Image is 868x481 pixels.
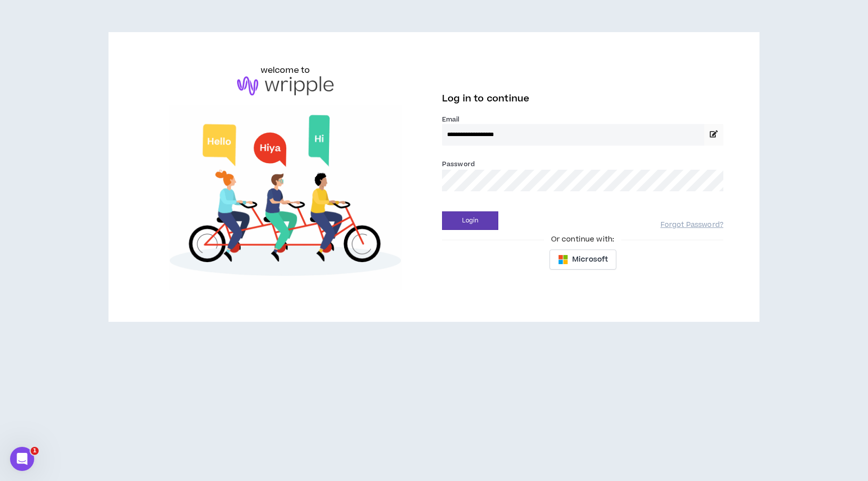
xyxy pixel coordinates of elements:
[442,160,475,169] label: Password
[261,64,310,76] h6: welcome to
[145,105,426,290] img: Welcome to Wripple
[572,254,608,265] span: Microsoft
[661,220,723,230] a: Forgot Password?
[442,115,723,124] label: Email
[237,76,334,95] img: logo-brand.png
[442,211,498,230] button: Login
[442,92,529,105] span: Log in to continue
[550,250,616,270] button: Microsoft
[31,447,39,455] span: 1
[10,447,34,471] iframe: Intercom live chat
[544,234,621,245] span: Or continue with:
